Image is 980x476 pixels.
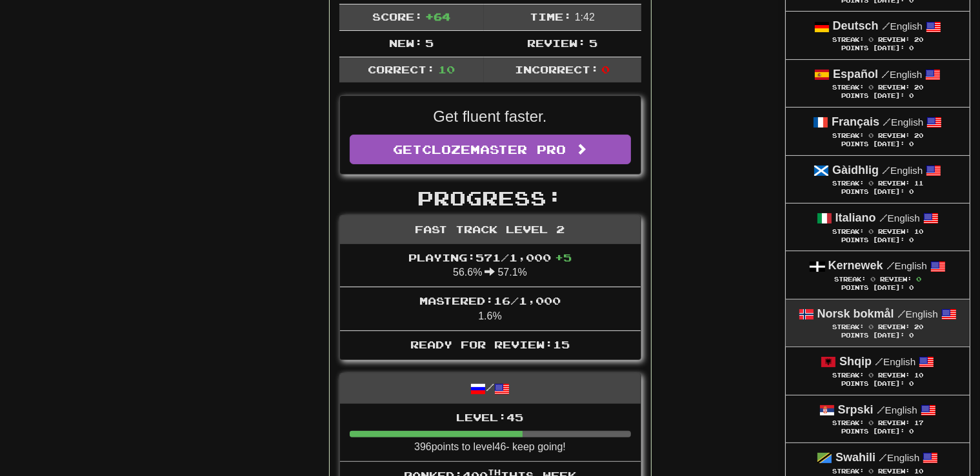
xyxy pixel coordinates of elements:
[868,467,874,475] span: 0
[878,36,910,43] span: Review:
[389,37,423,49] span: New:
[408,251,572,263] span: Playing: 571 / 1,000
[832,468,864,475] span: Streak:
[868,179,874,187] span: 0
[878,372,910,379] span: Review:
[881,68,890,80] span: /
[833,19,879,32] strong: Deutsch
[527,37,586,49] span: Review:
[419,294,561,307] span: Mastered: 16 / 1,000
[879,452,887,463] span: /
[878,419,910,426] span: Review:
[340,216,641,244] div: Fast Track Level 2
[870,275,875,283] span: 0
[786,12,970,59] a: Deutsch /English Streak: 0 Review: 20 Points [DATE]: 0
[897,308,906,319] span: /
[914,419,923,426] span: 17
[799,380,957,388] div: Points [DATE]: 0
[886,260,895,271] span: /
[878,228,910,235] span: Review:
[372,10,423,23] span: Score:
[868,419,874,426] span: 0
[832,84,864,91] span: Streak:
[786,60,970,107] a: Español /English Streak: 0 Review: 20 Points [DATE]: 0
[879,212,888,224] span: /
[914,228,923,235] span: 10
[339,187,641,209] h2: Progress:
[457,411,524,423] span: Level: 45
[438,63,455,75] span: 10
[838,403,874,416] strong: Srpski
[515,63,599,75] span: Incorrect:
[799,236,957,245] div: Points [DATE]: 0
[368,63,435,75] span: Correct:
[883,116,891,128] span: /
[878,180,910,187] span: Review:
[786,156,970,203] a: Gàidhlig /English Streak: 0 Review: 11 Points [DATE]: 0
[834,276,866,283] span: Streak:
[875,356,883,367] span: /
[914,323,923,330] span: 20
[881,69,922,80] small: English
[832,115,879,128] strong: Français
[878,132,910,139] span: Review:
[835,451,875,464] strong: Swahili
[886,260,927,271] small: English
[410,338,570,350] span: Ready for Review: 15
[833,68,878,81] strong: Español
[832,372,864,379] span: Streak:
[868,131,874,139] span: 0
[799,188,957,196] div: Points [DATE]: 0
[914,372,923,379] span: 10
[877,405,917,415] small: English
[914,468,923,475] span: 10
[589,37,597,49] span: 5
[786,251,970,298] a: Kernewek /English Streak: 0 Review: 0 Points [DATE]: 0
[882,164,890,176] span: /
[882,20,890,32] span: /
[530,10,572,23] span: Time:
[340,404,641,462] li: 396 points to level 46 - keep going!
[883,117,923,128] small: English
[868,227,874,235] span: 0
[914,36,923,43] span: 20
[601,63,610,75] span: 0
[817,307,894,320] strong: Norsk bokmål
[914,180,923,187] span: 11
[786,395,970,443] a: Srpski /English Streak: 0 Review: 17 Points [DATE]: 0
[832,180,864,187] span: Streak:
[350,106,631,128] p: Get fluent faster.
[340,287,641,331] li: 1.6%
[786,204,970,251] a: Italiano /English Streak: 0 Review: 10 Points [DATE]: 0
[832,228,864,235] span: Streak:
[799,140,957,149] div: Points [DATE]: 0
[879,452,919,463] small: English
[425,10,450,23] span: + 64
[340,374,641,404] div: /
[868,35,874,43] span: 0
[878,84,910,91] span: Review:
[786,300,970,347] a: Norsk bokmål /English Streak: 0 Review: 20 Points [DATE]: 0
[786,347,970,394] a: Shqip /English Streak: 0 Review: 10 Points [DATE]: 0
[880,276,912,283] span: Review:
[799,92,957,100] div: Points [DATE]: 0
[832,36,864,43] span: Streak:
[897,309,938,319] small: English
[340,244,641,288] li: 56.6% 57.1%
[832,323,864,330] span: Streak:
[832,164,879,176] strong: Gàidhlig
[868,371,874,379] span: 0
[786,108,970,155] a: Français /English Streak: 0 Review: 20 Points [DATE]: 0
[350,135,631,164] a: GetClozemaster Pro
[878,468,910,475] span: Review:
[879,213,920,224] small: English
[422,142,566,157] span: Clozemaster Pro
[799,332,957,340] div: Points [DATE]: 0
[828,259,883,272] strong: Kernewek
[877,404,885,415] span: /
[914,132,923,139] span: 20
[799,428,957,436] div: Points [DATE]: 0
[799,44,957,53] div: Points [DATE]: 0
[868,323,874,330] span: 0
[799,284,957,292] div: Points [DATE]: 0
